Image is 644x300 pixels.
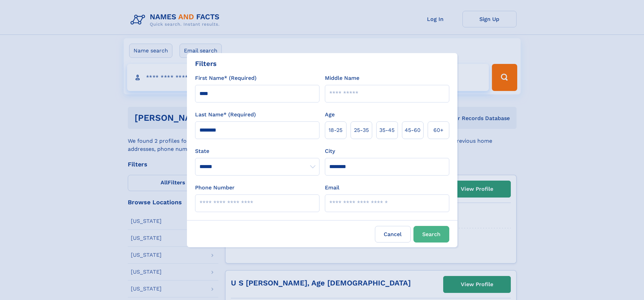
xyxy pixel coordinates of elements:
[329,126,342,134] span: 18‑25
[325,184,339,192] label: Email
[433,126,444,134] span: 60+
[379,126,395,134] span: 35‑45
[405,126,421,134] span: 45‑60
[195,74,257,82] label: First Name* (Required)
[325,74,359,82] label: Middle Name
[195,111,256,119] label: Last Name* (Required)
[325,147,335,155] label: City
[195,59,217,69] div: Filters
[354,126,369,134] span: 25‑35
[413,226,449,243] button: Search
[195,147,319,155] label: State
[375,226,411,243] label: Cancel
[325,111,335,119] label: Age
[195,184,235,192] label: Phone Number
